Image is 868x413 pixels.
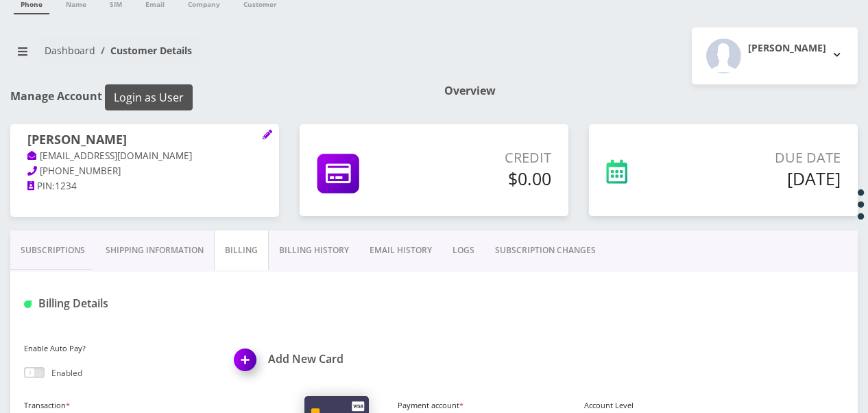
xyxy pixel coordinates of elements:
h1: Add New Card [234,353,424,366]
h5: [DATE] [691,168,841,189]
li: Customer Details [95,43,192,58]
label: Transaction [24,400,284,412]
a: LOGS [442,231,485,270]
button: [PERSON_NAME] [692,27,858,84]
a: [EMAIL_ADDRESS][DOMAIN_NAME] [27,150,192,163]
button: Login as User [105,84,193,110]
label: Account Level [584,400,844,412]
p: Due Date [691,147,841,168]
h1: Billing Details [24,297,284,310]
a: Login as User [102,88,193,104]
a: Billing [214,231,269,270]
a: Subscriptions [10,231,95,270]
nav: breadcrumb [10,36,424,75]
a: Add New CardAdd New Card [234,353,424,366]
a: PIN: [27,180,55,193]
a: SUBSCRIPTION CHANGES [485,231,606,270]
label: Enable Auto Pay? [24,343,214,355]
label: Payment account [398,400,564,412]
a: EMAIL HISTORY [359,231,442,270]
img: Add New Card [228,344,268,385]
p: Credit [423,147,551,168]
a: Billing History [269,231,359,270]
h5: $0.00 [423,168,551,189]
span: 1234 [55,180,77,192]
h2: [PERSON_NAME] [748,43,826,54]
a: Dashboard [45,44,95,57]
img: Billing Details [24,300,32,308]
p: Enabled [51,367,82,379]
a: Shipping Information [95,231,214,270]
h1: Manage Account [10,84,424,110]
span: [PHONE_NUMBER] [40,165,121,177]
h1: [PERSON_NAME] [27,132,262,149]
h1: Overview [444,84,858,97]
